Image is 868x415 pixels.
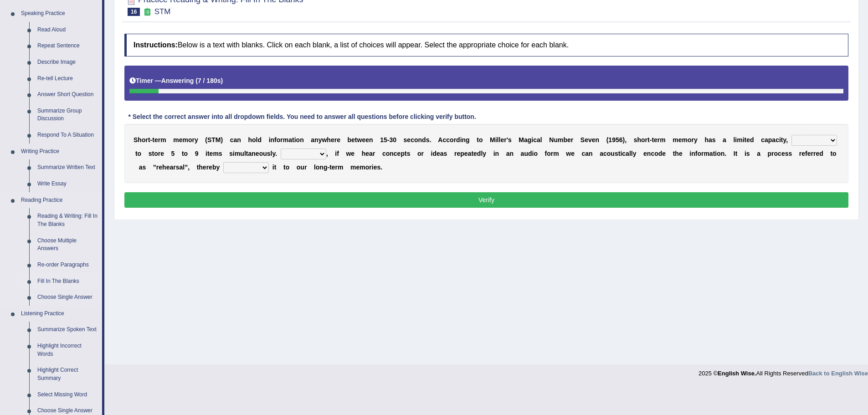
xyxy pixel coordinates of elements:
b: e [407,136,411,143]
b: y [318,136,322,143]
b: o [277,136,281,143]
b: m [160,136,166,143]
b: 3 [389,136,393,143]
b: e [397,150,401,157]
a: Fill In The Blanks [33,273,102,290]
a: Highlight Correct Summary [33,362,102,386]
b: g [528,136,532,143]
b: t [207,150,210,157]
b: m [553,150,559,157]
b: i [460,136,462,143]
b: a [521,150,524,157]
b: a [234,136,237,143]
b: M [216,136,221,143]
a: Respond To A Situation [33,127,102,143]
b: n [509,150,514,157]
b: m [660,136,665,143]
b: n [252,150,256,157]
b: r [551,150,553,157]
b: o [259,150,263,157]
b: , [326,150,328,157]
a: Summarize Group Discussion [33,103,102,127]
b: e [464,150,468,157]
b: o [654,150,658,157]
b: a [468,150,472,157]
b: , [625,136,627,143]
b: r [373,150,375,157]
b: i [620,150,622,157]
b: e [567,136,571,143]
a: Re-tell Lecture [33,71,102,87]
b: d [658,150,663,157]
b: l [498,136,500,143]
b: t [781,136,783,143]
b: n [271,136,275,143]
b: r [701,150,704,157]
b: M [519,136,524,143]
b: u [524,150,528,157]
b: o [450,136,454,143]
b: ) [221,77,223,84]
b: i [269,136,271,143]
b: c [761,136,765,143]
a: Reading Practice [17,192,102,209]
b: e [337,136,340,143]
b: s [149,150,152,157]
b: y [483,150,486,157]
b: i [294,136,296,143]
b: o [547,150,551,157]
b: p [460,150,464,157]
b: - [387,136,390,143]
b: e [351,136,355,143]
b: a [723,136,726,143]
b: d [432,150,437,157]
b: l [631,150,633,157]
b: y [195,136,198,143]
b: , [786,136,788,143]
b: ( [195,77,198,84]
b: n [418,136,422,143]
b: r [504,136,506,143]
b: e [256,150,259,157]
b: e [331,136,334,143]
b: 6 [619,136,623,143]
a: Select Missing Word [33,387,102,403]
b: e [457,150,460,157]
b: l [244,150,246,157]
b: t [673,150,675,157]
b: a [288,136,292,143]
b: u [263,150,267,157]
b: i [689,150,691,157]
b: e [437,150,440,157]
b: a [537,136,540,143]
b: m [283,136,288,143]
b: s [229,150,233,157]
b: c [651,150,654,157]
b: c [446,136,450,143]
b: y [272,150,275,157]
b: l [540,136,542,143]
b: d [422,136,426,143]
b: s [426,136,430,143]
b: r [454,150,457,157]
b: r [454,136,456,143]
b: a [524,136,528,143]
b: i [735,136,737,143]
b: S [207,136,211,143]
strong: Back to English Wise [808,370,868,377]
b: u [554,136,558,143]
b: s [219,150,222,157]
b: r [280,136,282,143]
a: Answer Short Question [33,87,102,103]
a: Listening Practice [17,306,102,322]
b: a [772,136,776,143]
b: ) [221,136,223,143]
b: s [267,150,271,157]
button: Verify [124,192,848,208]
b: A [438,136,442,143]
b: s [404,136,407,143]
b: d [528,150,532,157]
a: Writing Practice [17,143,102,160]
b: u [240,150,244,157]
b: o [184,150,188,157]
